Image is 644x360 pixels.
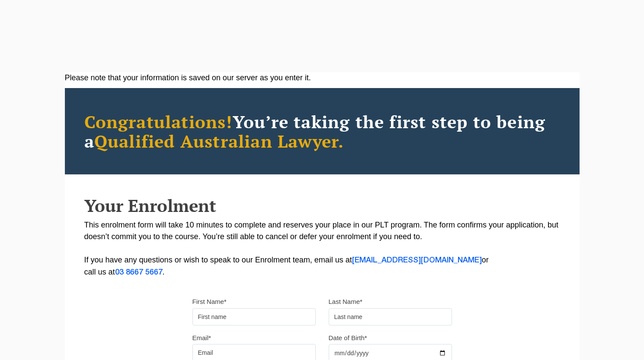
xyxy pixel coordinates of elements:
[65,72,580,84] div: Please note that your information is saved on our server as you enter it.
[192,308,316,325] input: First name
[329,308,452,325] input: Last name
[84,110,233,133] span: Congratulations!
[352,257,482,264] a: [EMAIL_ADDRESS][DOMAIN_NAME]
[94,129,344,152] span: Qualified Australian Lawyer.
[115,269,163,276] a: 03 8667 5667
[192,334,211,342] label: Email*
[192,297,227,306] label: First Name*
[84,112,560,151] h2: You’re taking the first step to being a
[84,196,560,215] h2: Your Enrolment
[329,334,367,342] label: Date of Birth*
[329,297,362,306] label: Last Name*
[84,219,560,278] p: This enrolment form will take 10 minutes to complete and reserves your place in our PLT program. ...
